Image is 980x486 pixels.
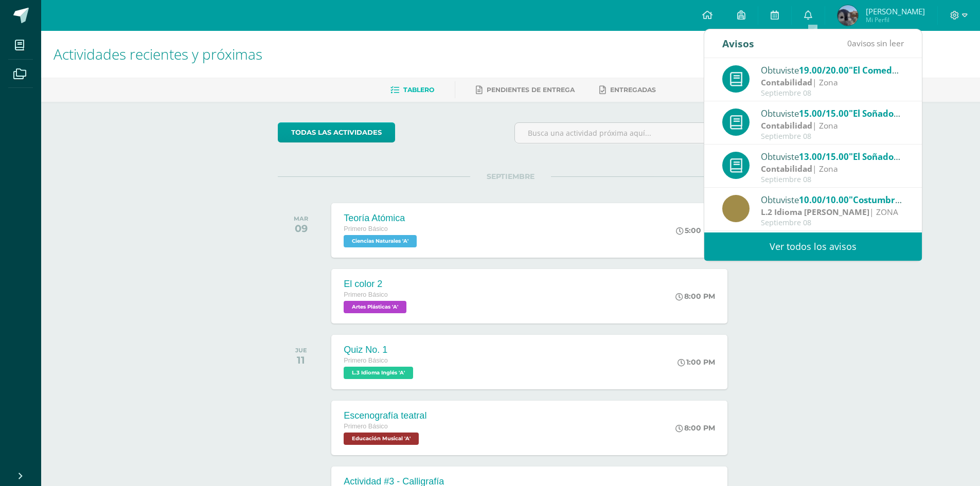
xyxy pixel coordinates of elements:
[761,106,904,120] div: Obtuviste en
[295,347,307,354] div: JUE
[761,175,904,184] div: Septiembre 08
[344,410,426,421] div: Escenografía teatral
[761,150,904,163] div: Obtuviste en
[704,232,922,261] a: Ver todos los avisos
[849,151,902,163] span: "El Soñador"
[849,107,902,119] span: "El Soñador"
[761,206,869,218] strong: L.2 Idioma [PERSON_NAME]
[866,6,925,16] span: [PERSON_NAME]
[761,163,812,174] strong: Contabilidad
[849,194,966,206] span: "Costumbres y tradiciones"
[761,63,904,77] div: Obtuviste en
[390,82,434,98] a: Tablero
[344,357,387,364] span: Primero Básico
[344,367,413,379] span: L.3 Idioma Inglés 'A'
[799,107,849,119] span: 15.00/15.00
[761,132,904,141] div: Septiembre 08
[678,357,715,367] div: 1:00 PM
[761,120,904,132] div: | Zona
[344,301,406,313] span: Artes Plásticas 'A'
[487,86,575,94] span: Pendientes de entrega
[294,222,308,235] div: 09
[675,292,715,301] div: 8:00 PM
[799,151,849,163] span: 13.00/15.00
[847,38,904,49] span: avisos sin leer
[344,279,409,290] div: El color 2
[295,354,307,366] div: 11
[866,15,925,24] span: Mi Perfil
[799,64,849,76] span: 19.00/20.00
[294,215,308,222] div: MAR
[761,89,904,98] div: Septiembre 08
[799,194,849,206] span: 10.00/10.00
[761,219,904,227] div: Septiembre 08
[403,86,434,94] span: Tablero
[849,64,905,76] span: "El Comedor"
[344,433,419,445] span: Educación Musical 'A'
[278,122,395,142] a: todas las Actividades
[761,206,904,218] div: | ZONA
[344,235,417,247] span: Ciencias Naturales 'A'
[847,38,852,49] span: 0
[344,213,419,224] div: Teoría Atómica
[476,82,575,98] a: Pendientes de entrega
[54,44,262,64] span: Actividades recientes y próximas
[344,423,387,430] span: Primero Básico
[675,423,715,433] div: 8:00 PM
[722,29,754,58] div: Avisos
[344,225,387,232] span: Primero Básico
[761,120,812,131] strong: Contabilidad
[344,345,416,355] div: Quiz No. 1
[610,86,656,94] span: Entregadas
[599,82,656,98] a: Entregadas
[761,163,904,175] div: | Zona
[761,77,904,88] div: | Zona
[761,77,812,88] strong: Contabilidad
[838,5,858,26] img: 61f51aae5a79f36168ee7b4e0f76c407.png
[761,193,904,206] div: Obtuviste en
[515,123,743,143] input: Busca una actividad próxima aquí...
[344,291,387,298] span: Primero Básico
[470,172,551,181] span: SEPTIEMBRE
[676,226,715,235] div: 5:00 PM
